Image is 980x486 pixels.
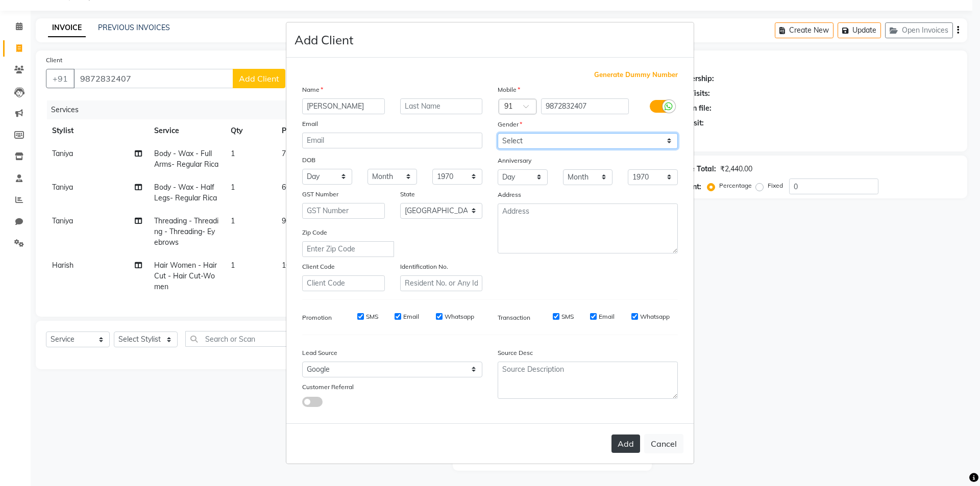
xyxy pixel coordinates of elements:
label: Email [403,312,419,321]
label: Whatsapp [640,312,670,321]
label: Whatsapp [445,312,474,321]
h4: Add Client [295,31,353,49]
label: Identification No. [400,262,448,271]
input: Enter Zip Code [302,241,394,257]
label: Name [302,85,323,94]
label: Mobile [498,85,520,94]
label: SMS [366,312,378,321]
label: State [400,190,415,199]
label: Email [599,312,615,321]
label: Promotion [302,313,332,322]
input: Mobile [541,98,629,114]
input: Last Name [400,98,483,114]
input: Client Code [302,275,385,291]
label: Address [498,190,521,199]
label: DOB [302,156,315,165]
label: GST Number [302,190,338,199]
input: Email [302,133,482,148]
button: Add [611,434,640,453]
input: Resident No. or Any Id [400,275,483,291]
span: Generate Dummy Number [594,70,678,80]
label: Email [302,119,318,129]
label: Transaction [498,313,530,322]
label: Client Code [302,262,335,271]
label: SMS [561,312,574,321]
label: Anniversary [498,156,531,165]
input: GST Number [302,203,385,219]
label: Zip Code [302,228,327,237]
label: Gender [498,120,522,129]
label: Lead Source [302,348,337,357]
label: Source Desc [498,348,533,357]
input: First Name [302,98,385,114]
label: Customer Referral [302,382,354,392]
button: Cancel [644,434,683,453]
